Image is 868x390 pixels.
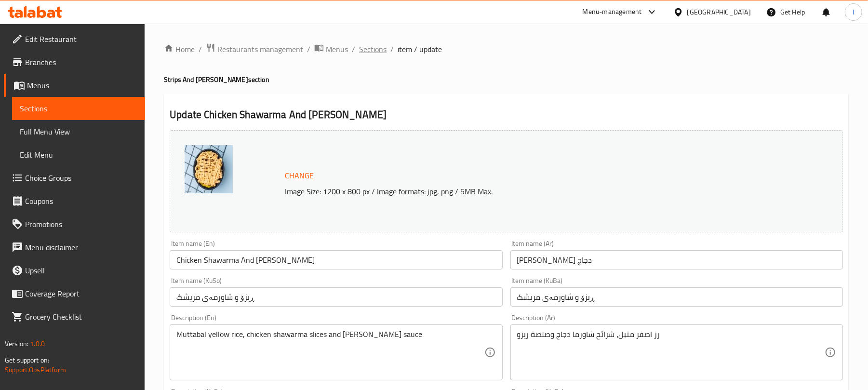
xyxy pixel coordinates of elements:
span: Coupons [25,195,137,207]
a: Edit Menu [12,143,145,166]
span: Change [285,169,314,183]
span: Version: [5,337,28,350]
a: Sections [359,43,387,55]
span: Full Menu View [20,126,137,137]
span: 1.0.0 [30,337,45,350]
a: Support.OpsPlatform [5,363,66,376]
span: Edit Restaurant [25,33,137,45]
span: Branches [25,56,137,68]
nav: breadcrumb [164,43,849,55]
h4: Strips And [PERSON_NAME] section [164,75,849,84]
span: Get support on: [5,354,49,366]
li: / [390,43,394,55]
span: l [853,7,854,17]
textarea: Muttabal yellow rice, chicken shawarma slices and [PERSON_NAME] sauce [176,330,484,376]
span: Promotions [25,218,137,230]
span: Grocery Checklist [25,311,137,323]
a: Grocery Checklist [4,305,145,328]
a: Sections [12,97,145,120]
a: Choice Groups [4,166,145,189]
a: Menus [4,74,145,97]
input: Enter name KuBa [510,287,843,307]
div: [GEOGRAPHIC_DATA] [687,7,751,17]
h2: Update Chicken Shawarma And [PERSON_NAME] [170,108,843,122]
span: Menu disclaimer [25,242,137,253]
span: Restaurants management [217,43,303,55]
input: Enter name Ar [510,250,843,269]
a: Home [164,43,195,55]
span: Sections [20,103,137,114]
a: Upsell [4,259,145,282]
li: / [199,43,202,55]
input: Enter name En [170,250,502,269]
span: Menus [27,80,137,91]
a: Promotions [4,213,145,236]
a: Coupons [4,189,145,213]
img: O2_Shawarma_%D8%B1%D9%8A%D8%B2%D9%88_%D8%B4%D8%A7%D9%88%D8%B1%D9%85%D8%A7_%D8%AF63890522160288436... [185,145,233,193]
input: Enter name KuSo [170,287,502,307]
span: Choice Groups [25,172,137,184]
a: Menu disclaimer [4,236,145,259]
p: Image Size: 1200 x 800 px / Image formats: jpg, png / 5MB Max. [281,186,763,197]
a: Full Menu View [12,120,145,143]
div: Menu-management [583,6,642,18]
a: Menus [314,43,348,55]
a: Branches [4,51,145,74]
span: Edit Menu [20,149,137,161]
span: item / update [398,43,442,55]
a: Edit Restaurant [4,27,145,51]
span: Upsell [25,265,137,276]
li: / [352,43,355,55]
span: Coverage Report [25,288,137,299]
textarea: رز اصفر متبل، شرائح شاورما دجاج وصلصة ريزو [517,330,825,376]
li: / [307,43,310,55]
a: Coverage Report [4,282,145,305]
span: Menus [326,43,348,55]
a: Restaurants management [206,43,303,55]
button: Change [281,166,318,186]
